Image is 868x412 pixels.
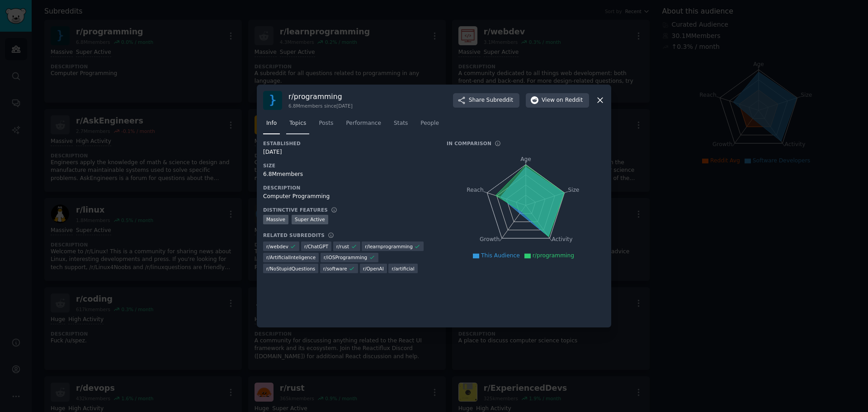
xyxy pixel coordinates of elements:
div: 6.8M members [263,170,434,179]
h3: Distinctive Features [263,207,328,213]
h3: Related Subreddits [263,232,325,238]
span: r/ rust [336,243,349,250]
span: View [542,96,583,104]
a: Topics [286,116,309,135]
div: [DATE] [263,148,434,156]
span: This Audience [481,252,520,259]
span: r/ iOSProgramming [324,254,367,260]
a: Info [263,116,280,135]
button: ShareSubreddit [453,93,519,108]
a: Performance [343,116,384,135]
h3: r/ programming [288,92,353,101]
div: Super Active [292,215,328,224]
span: Topics [289,119,306,128]
tspan: Growth [480,236,500,242]
a: Stats [391,116,411,135]
tspan: Size [568,186,579,193]
a: Posts [316,116,336,135]
span: Share [469,96,513,104]
img: programming [263,91,282,110]
span: r/ webdev [266,243,288,250]
h3: Description [263,185,434,191]
span: Stats [394,119,408,128]
div: Massive [263,215,288,224]
tspan: Age [520,156,531,162]
h3: Established [263,140,434,147]
h3: In Comparison [447,140,491,147]
span: r/ OpenAI [363,265,384,272]
span: Performance [346,119,381,128]
span: r/ ArtificialInteligence [266,254,316,260]
h3: Size [263,162,434,169]
tspan: Activity [552,236,573,242]
tspan: Reach [467,186,484,193]
span: on Reddit [557,96,583,104]
span: People [420,119,439,128]
span: r/ learnprogramming [365,243,413,250]
div: Computer Programming [263,193,434,201]
span: r/ ChatGPT [304,243,328,250]
button: Viewon Reddit [526,93,589,108]
span: r/programming [533,252,574,259]
span: r/ software [323,265,347,272]
span: r/ NoStupidQuestions [266,265,315,272]
span: Posts [319,119,333,128]
span: r/ artificial [392,265,414,272]
span: Info [266,119,277,128]
span: Subreddit [486,96,513,104]
a: People [417,116,442,135]
div: 6.8M members since [DATE] [288,103,353,109]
